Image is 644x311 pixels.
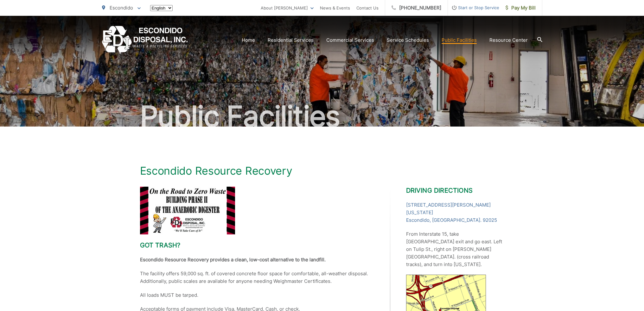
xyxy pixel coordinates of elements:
a: Residential Services [268,36,314,44]
a: Resource Center [489,36,528,44]
a: News & Events [320,4,350,12]
select: Select a language [150,5,173,11]
h2: Driving Directions [406,187,504,194]
span: Pay My Bill [506,4,536,12]
h2: Got trash? [140,241,374,249]
a: [STREET_ADDRESS][PERSON_NAME][US_STATE]Escondido, [GEOGRAPHIC_DATA]. 92025 [406,201,504,224]
h2: Public Facilities [102,101,542,132]
span: Escondido [110,5,133,11]
p: The facility offers 59,000 sq. ft. of covered concrete floor space for comfortable, all-weather d... [140,270,374,285]
a: Contact Us [356,4,379,12]
p: From Interstate 15, take [GEOGRAPHIC_DATA] exit and go east. Left on Tulip St., right on [PERSON_... [406,230,504,268]
a: Home [242,36,255,44]
a: About [PERSON_NAME] [261,4,314,12]
a: Service Schedules [387,36,429,44]
h1: Escondido Resource Recovery [140,165,504,177]
p: All loads MUST be tarped. [140,291,374,299]
strong: Escondido Resource Recovery provides a clean, low-cost alternative to the landfill. [140,257,326,263]
a: Commercial Services [326,36,374,44]
a: Public Facilities [442,36,477,44]
a: EDCD logo. Return to the homepage. [102,26,188,54]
